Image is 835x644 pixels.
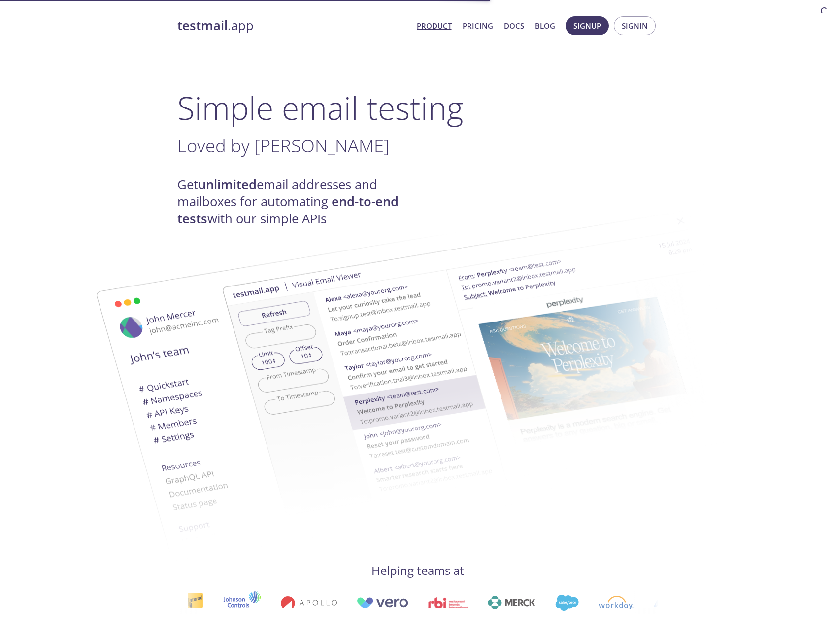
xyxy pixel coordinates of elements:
h4: Get email addresses and mailboxes for automating with our simple APIs [177,177,418,227]
span: Loved by [PERSON_NAME] [177,133,390,158]
span: Signin [622,19,648,32]
a: Product [417,19,452,32]
button: Signin [614,16,656,35]
img: testmail-email-viewer [59,228,591,562]
a: Pricing [463,19,493,32]
h4: Helping teams at [177,563,658,578]
a: Blog [535,19,555,32]
img: johnsoncontrols [210,591,248,614]
img: vero [343,597,396,608]
img: apollo [267,596,324,609]
span: Signup [573,19,601,32]
img: salesforce [542,595,566,611]
a: testmail.app [177,17,409,34]
img: workday [585,596,620,609]
img: rbi [415,597,455,608]
h1: Simple email testing [177,89,658,127]
img: testmail-email-viewer [221,196,753,530]
img: merck [474,596,522,609]
button: Signup [566,16,609,35]
strong: unlimited [198,176,257,193]
strong: testmail [177,17,228,34]
strong: end-to-end tests [177,193,399,227]
a: Docs [504,19,524,32]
